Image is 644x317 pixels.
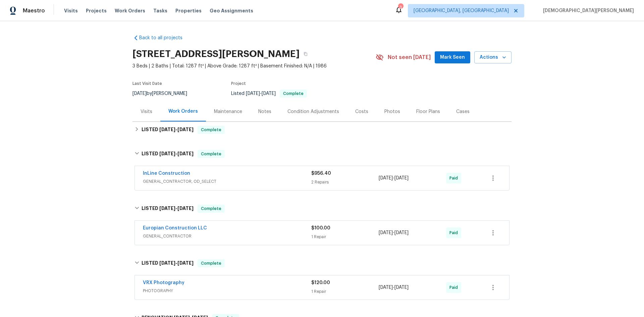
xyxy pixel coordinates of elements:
[143,280,184,285] a: VRX Photography
[115,7,145,14] span: Work Orders
[23,7,45,14] span: Maestro
[246,91,276,96] span: -
[388,54,431,61] span: Not seen [DATE]
[132,143,512,165] div: LISTED [DATE]-[DATE]Complete
[159,261,175,265] span: [DATE]
[159,127,175,132] span: [DATE]
[142,150,194,158] h6: LISTED
[132,198,512,219] div: LISTED [DATE]-[DATE]Complete
[177,151,194,156] span: [DATE]
[300,48,312,60] button: Copy Address
[416,108,440,115] div: Floor Plans
[379,284,409,291] span: -
[143,287,311,294] span: PHOTOGRAPHY
[384,108,400,115] div: Photos
[231,91,307,96] span: Listed
[159,127,194,132] span: -
[198,151,224,157] span: Complete
[311,288,379,295] div: 1 Repair
[449,284,461,291] span: Paid
[262,91,276,96] span: [DATE]
[311,226,330,230] span: $100.00
[159,206,194,211] span: -
[132,90,195,98] div: by [PERSON_NAME]
[64,7,78,14] span: Visits
[355,108,368,115] div: Costs
[246,91,260,96] span: [DATE]
[311,179,379,186] div: 2 Repairs
[198,205,224,212] span: Complete
[379,229,409,236] span: -
[480,53,506,62] span: Actions
[142,126,194,134] h6: LISTED
[132,35,197,41] a: Back to all projects
[231,82,246,86] span: Project
[132,63,376,69] span: 3 Beds | 2 Baths | Total: 1287 ft² | Above Grade: 1287 ft² | Basement Finished: N/A | 1986
[153,8,167,13] span: Tasks
[379,285,393,290] span: [DATE]
[449,175,461,181] span: Paid
[280,92,306,96] span: Complete
[177,261,194,265] span: [DATE]
[394,176,409,180] span: [DATE]
[540,7,634,14] span: [DEMOGRAPHIC_DATA][PERSON_NAME]
[159,261,194,265] span: -
[132,82,162,86] span: Last Visit Date
[398,4,403,11] div: 3
[394,230,409,235] span: [DATE]
[435,51,470,64] button: Mark Seen
[177,127,194,132] span: [DATE]
[311,233,379,240] div: 1 Repair
[198,126,224,133] span: Complete
[311,280,330,285] span: $120.00
[210,7,253,14] span: Geo Assignments
[159,206,175,211] span: [DATE]
[143,171,190,176] a: InLine Construction
[177,206,194,211] span: [DATE]
[258,108,271,115] div: Notes
[474,51,512,64] button: Actions
[141,108,152,115] div: Visits
[414,7,509,14] span: [GEOGRAPHIC_DATA], [GEOGRAPHIC_DATA]
[456,108,470,115] div: Cases
[143,233,311,240] span: GENERAL_CONTRACTOR
[132,122,512,138] div: LISTED [DATE]-[DATE]Complete
[86,7,107,14] span: Projects
[142,205,194,213] h6: LISTED
[379,175,409,181] span: -
[394,285,409,290] span: [DATE]
[143,178,311,185] span: GENERAL_CONTRACTOR, OD_SELECT
[214,108,242,115] div: Maintenance
[143,226,207,230] a: Europian Construction LLC
[311,171,331,176] span: $956.40
[440,53,465,62] span: Mark Seen
[198,260,224,267] span: Complete
[287,108,339,115] div: Condition Adjustments
[379,230,393,235] span: [DATE]
[132,51,300,57] h2: [STREET_ADDRESS][PERSON_NAME]
[132,253,512,274] div: LISTED [DATE]-[DATE]Complete
[142,259,194,267] h6: LISTED
[132,91,147,96] span: [DATE]
[168,108,198,115] div: Work Orders
[159,151,194,156] span: -
[379,176,393,180] span: [DATE]
[175,7,202,14] span: Properties
[449,229,461,236] span: Paid
[159,151,175,156] span: [DATE]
